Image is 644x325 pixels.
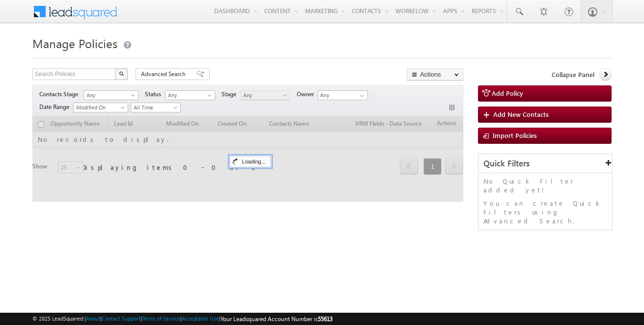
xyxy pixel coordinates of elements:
span: Add Policy [492,89,523,97]
a: Terms of Service [142,315,180,322]
span: Date Range [39,103,73,111]
a: Acceptable Use [182,315,219,322]
span: Collapse Panel [552,70,594,79]
a: Show All Items [355,91,367,101]
a: Any [240,90,290,100]
span: Owner [297,90,318,99]
span: Contacts Stage [39,90,82,99]
span: Any [166,91,212,100]
a: Contact Support [102,315,140,322]
a: Any [84,90,139,100]
span: Import Policies [493,131,537,139]
span: Stage [222,90,240,99]
p: You can create Quick Filters using Advanced Search. [483,199,607,225]
span: 55613 [318,315,333,323]
a: All Time [131,103,181,112]
span: Status [145,90,165,99]
img: Search [119,71,124,76]
span: Advanced Search [141,70,189,79]
input: Type to Search [318,90,368,100]
button: Actions [407,68,463,81]
span: Modified On [74,103,125,112]
span: © 2025 LeadSquared | | | | | [32,314,333,324]
p: No Quick Filter added yet! [483,177,607,194]
a: Any [165,90,215,100]
span: Any [84,91,135,100]
a: Modified On [73,103,128,112]
span: Manage Policies [32,35,117,51]
a: About [86,315,100,322]
div: Loading... [229,156,271,167]
div: Quick Filters [478,154,612,173]
span: All Time [131,103,178,112]
span: Any [241,91,287,100]
span: Add New Contacts [493,110,549,118]
span: Your Leadsquared Account Number is [221,315,333,323]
